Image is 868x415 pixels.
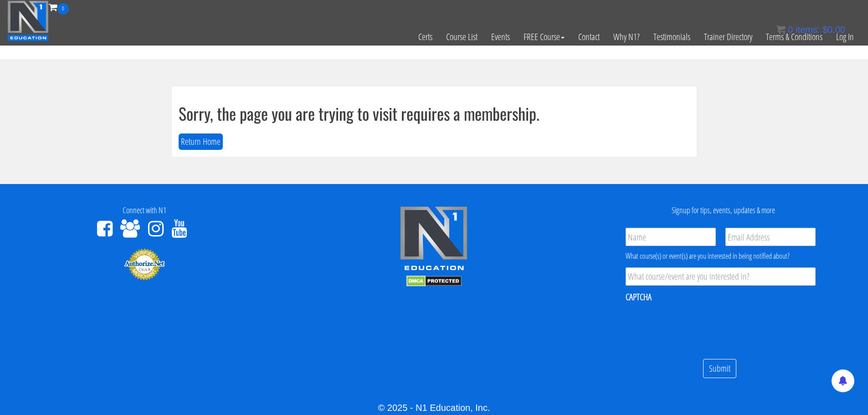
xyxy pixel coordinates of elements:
[626,291,652,303] label: CAPTCHA
[647,15,697,59] a: Testimonials
[7,206,282,215] h4: Connect with N1
[626,309,764,344] iframe: reCAPTCHA
[697,15,759,59] a: Trainer Directory
[606,15,647,59] a: Why N1?
[796,25,820,35] span: items:
[124,248,165,281] img: Authorize.Net Merchant - Click to Verify
[411,15,439,59] a: Certs
[179,104,690,123] h1: Sorry, the page you are trying to visit requires a membership.
[49,1,69,13] a: 0
[776,25,786,34] img: icon11.png
[7,401,861,415] div: © 2025 - N1 Education, Inc.
[439,15,484,59] a: Course List
[586,206,861,215] h4: Signup for tips, events, updates & more
[7,0,49,41] img: n1-education
[776,25,845,35] a: 0 items: $0.00
[517,15,571,59] a: FREE Course
[626,267,816,286] input: What course/event are you interested in?
[725,228,816,246] input: Email Address
[788,25,793,35] span: 0
[703,359,736,379] input: Submit
[406,276,462,287] img: DMCA.com Protection Status
[822,25,845,35] bdi: 0.00
[57,3,69,15] span: 0
[626,251,816,261] div: What course(s) or event(s) are you interested in being notified about?
[484,15,517,59] a: Events
[400,206,468,273] img: n1-edu-logo
[822,25,827,35] span: $
[829,15,861,59] a: Log In
[571,15,606,59] a: Contact
[179,133,223,150] button: Return Home
[626,228,716,246] input: Name
[759,15,829,59] a: Terms & Conditions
